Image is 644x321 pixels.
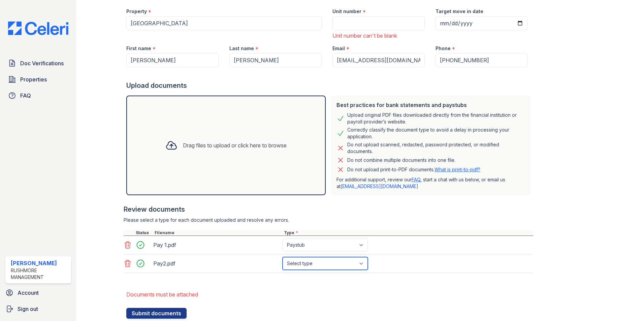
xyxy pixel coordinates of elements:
[347,127,525,140] div: Correctly classify the document type to avoid a delay in processing your application.
[11,267,68,281] div: Rushmore Management
[347,166,480,173] p: Do not upload print-to-PDF documents.
[332,32,425,40] div: Unit number can't be blank
[126,8,147,15] label: Property
[336,176,525,190] p: For additional support, review our , start a chat with us below, or email us at
[332,8,361,15] label: Unit number
[5,57,71,70] a: Doc Verifications
[183,141,287,149] div: Drag files to upload or click here to browse
[124,217,533,223] div: Please select a type for each document uploaded and resolve any errors.
[126,288,533,301] li: Documents must be attached
[341,183,418,189] a: [EMAIL_ADDRESS][DOMAIN_NAME]
[18,289,39,297] span: Account
[153,240,280,250] div: Pay 1.pdf
[20,75,47,83] span: Properties
[336,101,525,109] div: Best practices for bank statements and paystubs
[153,258,280,269] div: Pay2.pdf
[134,230,153,236] div: Status
[412,177,420,182] a: FAQ
[20,92,31,100] span: FAQ
[20,59,64,67] span: Doc Verifications
[229,45,254,52] label: Last name
[3,286,74,299] a: Account
[332,45,345,52] label: Email
[5,73,71,86] a: Properties
[124,205,533,214] div: Review documents
[5,89,71,102] a: FAQ
[126,45,151,52] label: First name
[126,308,187,319] button: Submit documents
[347,112,525,125] div: Upload original PDF files downloaded directly from the financial institution or payroll provider’...
[18,305,38,313] span: Sign out
[153,230,283,236] div: Filename
[11,259,68,267] div: [PERSON_NAME]
[436,45,451,52] label: Phone
[126,81,533,90] div: Upload documents
[3,22,74,35] img: CE_Logo_Blue-a8612792a0a2168367f1c8372b55b34899dd931a85d93a1a3d3e32e68fde9ad4.png
[434,167,480,172] a: What is print-to-pdf?
[347,156,455,164] div: Do not combine multiple documents into one file.
[283,230,533,236] div: Type
[3,302,74,316] a: Sign out
[436,8,483,15] label: Target move in date
[347,141,525,155] div: Do not upload scanned, redacted, password protected, or modified documents.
